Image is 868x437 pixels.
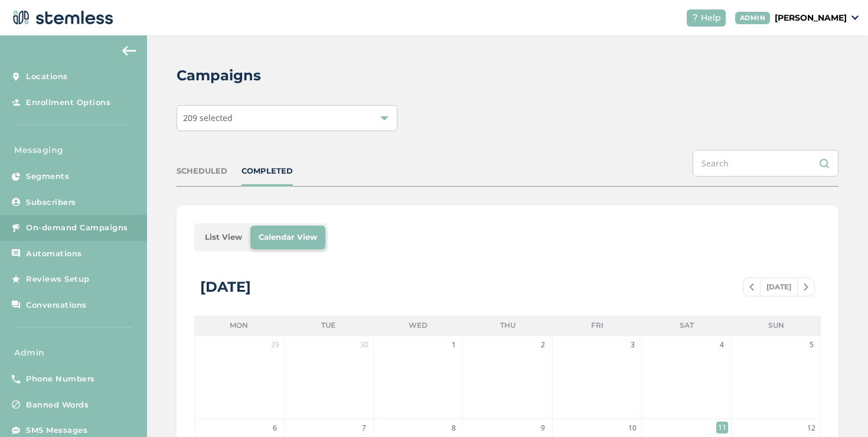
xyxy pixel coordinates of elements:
h2: Campaigns [177,65,261,86]
img: icon-chevron-right-bae969c5.svg [804,283,808,291]
img: icon-arrow-back-accent-c549486e.svg [122,46,136,56]
iframe: Chat Widget [809,380,868,437]
span: 9 [537,422,549,434]
img: logo-dark-0685b13c.svg [9,6,113,30]
span: On-demand Campaigns [26,222,128,234]
span: 10 [626,422,638,434]
span: Banned Words [26,399,89,411]
li: Thu [463,315,553,335]
p: [PERSON_NAME] [775,12,847,24]
span: Subscribers [26,197,76,208]
span: Reviews Setup [26,273,90,285]
li: Mon [194,315,284,335]
span: 1 [448,339,459,351]
span: 6 [269,422,281,434]
span: 2 [537,339,549,351]
li: List View [197,226,250,249]
span: Conversations [26,299,87,311]
span: 30 [358,339,370,351]
span: Help [701,12,721,24]
span: 7 [358,422,370,434]
span: SMS Messages [26,425,87,436]
span: 8 [448,422,459,434]
li: Tue [284,315,374,335]
img: icon_down-arrow-small-66adaf34.svg [851,15,859,20]
div: ADMIN [735,12,771,24]
img: icon-help-white-03924b79.svg [691,14,699,21]
div: COMPLETED [242,165,293,177]
span: Locations [26,71,68,83]
li: Sun [731,315,821,335]
img: icon-chevron-left-b8c47ebb.svg [749,283,754,291]
span: 3 [626,339,638,351]
span: Phone Numbers [26,373,95,385]
span: Enrollment Options [26,97,110,109]
span: Automations [26,248,82,260]
li: Wed [373,315,463,335]
span: Segments [26,171,69,182]
span: 11 [716,422,728,433]
li: Fri [552,315,642,335]
li: Sat [642,315,732,335]
span: 4 [716,339,728,351]
span: 5 [805,339,817,351]
div: [DATE] [200,276,251,298]
span: 209 selected [183,112,233,123]
span: [DATE] [760,278,798,296]
span: 29 [269,339,281,351]
input: Search [693,150,838,177]
li: Calendar View [250,226,325,249]
span: 12 [805,422,817,434]
div: SCHEDULED [177,165,227,177]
